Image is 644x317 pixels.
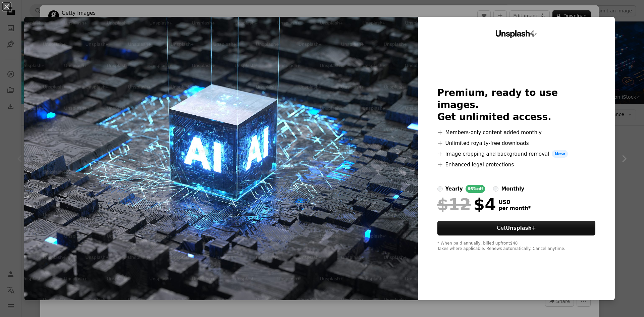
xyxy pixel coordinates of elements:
h2: Premium, ready to use images. Get unlimited access. [437,87,596,123]
div: monthly [501,185,524,193]
div: $4 [437,196,496,213]
input: monthly [493,186,498,192]
input: yearly66%off [437,186,443,192]
span: $12 [437,196,471,213]
div: 66% off [466,185,485,193]
li: Enhanced legal protections [437,161,596,169]
span: USD [499,199,531,205]
div: yearly [445,185,463,193]
li: Image cropping and background removal [437,150,596,158]
strong: Unsplash+ [506,225,536,231]
span: per month * [499,205,531,211]
div: * When paid annually, billed upfront $48 Taxes where applicable. Renews automatically. Cancel any... [437,241,596,252]
button: GetUnsplash+ [437,221,596,235]
li: Unlimited royalty-free downloads [437,139,596,147]
span: New [552,150,568,158]
li: Members-only content added monthly [437,128,596,137]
